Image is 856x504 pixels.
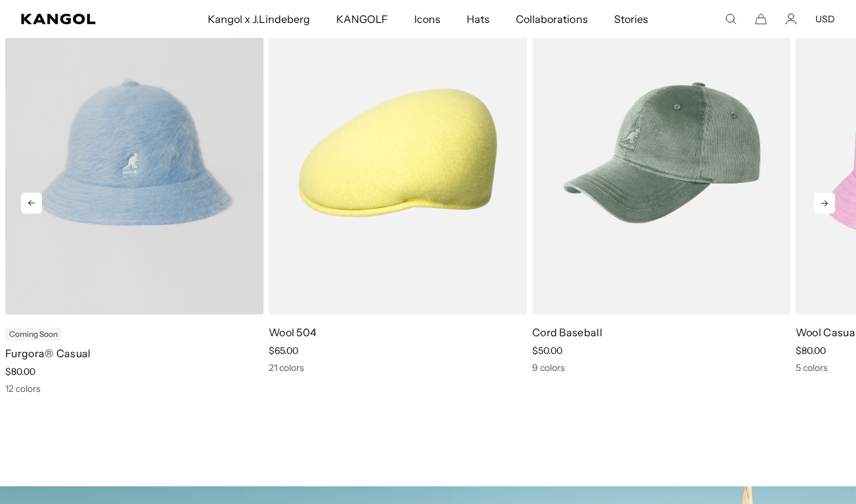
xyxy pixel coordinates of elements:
div: 21 colors [269,362,527,374]
span: $80.00 [796,345,826,357]
span: $65.00 [269,345,298,357]
span: $80.00 [5,366,35,378]
button: Cart [755,13,767,25]
a: Account [785,13,797,25]
button: USD [815,13,835,25]
summary: Search here [725,13,737,25]
div: Coming Soon [5,328,62,341]
div: 9 colors [532,362,790,374]
span: $50.00 [532,345,562,357]
a: Kangol [21,14,137,24]
div: 12 colors [5,383,263,395]
p: Furgora® Casual [5,346,263,360]
p: Wool 504 [269,325,527,339]
p: Cord Baseball [532,325,790,339]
